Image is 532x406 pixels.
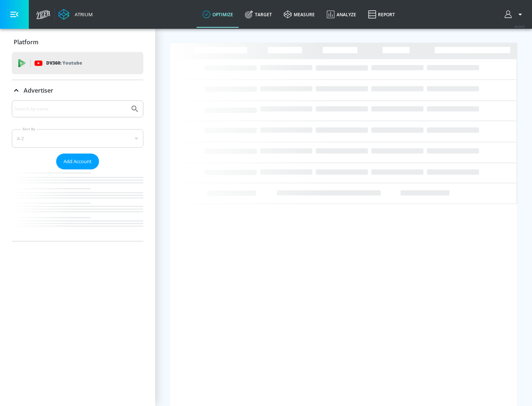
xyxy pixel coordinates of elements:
[12,80,143,101] div: Advertiser
[12,169,143,241] nav: list of Advertiser
[14,38,38,46] p: Platform
[58,9,93,20] a: Atrium
[362,1,401,28] a: Report
[321,1,362,28] a: Analyze
[514,24,525,28] span: v 4.24.0
[239,1,278,28] a: Target
[12,129,143,148] div: A-Z
[278,1,321,28] a: measure
[24,86,53,94] p: Advertiser
[12,32,143,52] div: Platform
[56,154,99,169] button: Add Account
[72,11,93,18] div: Atrium
[12,100,143,241] div: Advertiser
[21,127,37,131] label: Sort By
[62,59,82,67] p: Youtube
[12,52,143,74] div: DV360: Youtube
[15,104,127,114] input: Search by name
[197,1,239,28] a: optimize
[64,157,92,166] span: Add Account
[46,59,82,67] p: DV360:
